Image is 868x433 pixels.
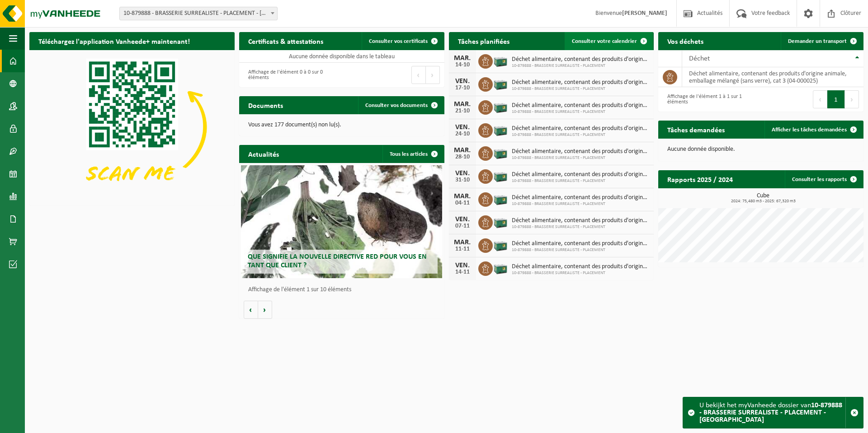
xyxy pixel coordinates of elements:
div: 24-10 [453,131,472,137]
img: PB-LB-0680-HPE-GN-01 [493,260,508,275]
h2: Certificats & attestations [239,32,332,50]
div: VEN. [453,124,472,131]
span: 10-879888 - BRASSERIE SURREALISTE - PLACEMENT [512,270,650,276]
h2: Rapports 2025 / 2024 [658,170,742,188]
div: MAR. [453,239,472,246]
a: Tous les articles [382,145,443,163]
h2: Tâches planifiées [449,32,519,50]
span: Déchet alimentaire, contenant des produits d'origine animale, emballage mélangé ... [512,263,650,270]
span: 10-879888 - BRASSERIE SURREALISTE - PLACEMENT - BRUXELLES [120,7,277,20]
div: MAR. [453,55,472,62]
div: 14-10 [453,62,472,68]
a: Consulter vos certificats [362,32,443,50]
a: Consulter vos documents [358,96,443,114]
h3: Cube [663,193,863,204]
td: Aucune donnée disponible dans le tableau [239,50,444,63]
span: Déchet alimentaire, contenant des produits d'origine animale, emballage mélangé ... [512,102,650,109]
img: PB-LB-0680-HPE-GN-01 [493,214,508,229]
span: Afficher les tâches demandées [772,127,847,133]
div: MAR. [453,193,472,200]
span: Déchet alimentaire, contenant des produits d'origine animale, emballage mélangé ... [512,240,650,247]
span: Déchet alimentaire, contenant des produits d'origine animale, emballage mélangé ... [512,194,650,201]
strong: 10-879888 - BRASSERIE SURREALISTE - PLACEMENT - [GEOGRAPHIC_DATA] [699,402,842,424]
h2: Vos déchets [658,32,712,50]
img: PB-LB-0680-HPE-GN-01 [493,99,508,114]
div: 11-11 [453,246,472,252]
span: Déchet alimentaire, contenant des produits d'origine animale, emballage mélangé ... [512,148,650,155]
img: PB-LB-0680-HPE-GN-01 [493,122,508,137]
span: 10-879888 - BRASSERIE SURREALISTE - PLACEMENT [512,86,650,92]
div: U bekijkt het myVanheede dossier van [699,397,845,428]
span: 10-879888 - BRASSERIE SURREALISTE - PLACEMENT [512,109,650,115]
span: Déchet alimentaire, contenant des produits d'origine animale, emballage mélangé ... [512,125,650,132]
span: Que signifie la nouvelle directive RED pour vous en tant que client ? [248,253,427,269]
img: PB-LB-0680-HPE-GN-01 [493,168,508,183]
div: Affichage de l'élément 1 à 1 sur 1 éléments [663,89,756,109]
a: Consulter votre calendrier [565,32,653,50]
h2: Actualités [239,145,288,163]
a: Demander un transport [781,32,863,50]
span: 2024: 75,480 m3 - 2025: 67,320 m3 [663,199,863,204]
div: MAR. [453,147,472,154]
button: 1 [827,90,845,108]
button: Vorige [244,301,258,319]
span: 10-879888 - BRASSERIE SURREALISTE - PLACEMENT [512,247,650,253]
div: VEN. [453,262,472,269]
img: Download de VHEPlus App [29,50,235,204]
h2: Téléchargez l'application Vanheede+ maintenant! [29,32,199,50]
span: Demander un transport [788,38,847,44]
a: Consulter les rapports [785,170,863,188]
span: Déchet alimentaire, contenant des produits d'origine animale, emballage mélangé ... [512,217,650,224]
span: 10-879888 - BRASSERIE SURREALISTE - PLACEMENT [512,132,650,138]
span: 10-879888 - BRASSERIE SURREALISTE - PLACEMENT [512,63,650,69]
span: 10-879888 - BRASSERIE SURREALISTE - PLACEMENT [512,155,650,161]
h2: Documents [239,96,292,114]
img: PB-LB-0680-HPE-GN-01 [493,191,508,206]
span: Consulter vos certificats [369,38,428,44]
span: Consulter votre calendrier [572,38,637,44]
h2: Tâches demandées [658,121,734,138]
img: PB-LB-0680-HPE-GN-01 [493,237,508,252]
strong: [PERSON_NAME] [622,10,667,17]
a: Que signifie la nouvelle directive RED pour vous en tant que client ? [241,165,442,278]
span: Déchet [689,55,710,62]
span: 10-879888 - BRASSERIE SURREALISTE - PLACEMENT - BRUXELLES [119,7,278,20]
button: Previous [411,66,426,84]
div: MAR. [453,101,472,108]
div: 14-11 [453,269,472,275]
span: Consulter vos documents [365,102,428,108]
img: PB-LB-0680-HPE-GN-01 [493,145,508,160]
p: Affichage de l'élément 1 sur 10 éléments [248,287,440,293]
span: 10-879888 - BRASSERIE SURREALISTE - PLACEMENT [512,201,650,207]
span: 10-879888 - BRASSERIE SURREALISTE - PLACEMENT [512,178,650,184]
button: Volgende [258,301,272,319]
div: 04-11 [453,200,472,206]
div: 07-11 [453,223,472,229]
td: déchet alimentaire, contenant des produits d'origine animale, emballage mélangé (sans verre), cat... [682,67,863,87]
div: VEN. [453,170,472,177]
span: Déchet alimentaire, contenant des produits d'origine animale, emballage mélangé ... [512,79,650,86]
button: Previous [813,90,827,108]
div: VEN. [453,78,472,85]
p: Aucune donnée disponible. [667,146,854,153]
div: VEN. [453,216,472,223]
span: Déchet alimentaire, contenant des produits d'origine animale, emballage mélangé ... [512,171,650,178]
a: Afficher les tâches demandées [764,121,863,139]
button: Next [845,90,859,108]
img: PB-LB-0680-HPE-GN-01 [493,76,508,91]
div: 17-10 [453,85,472,91]
div: Affichage de l'élément 0 à 0 sur 0 éléments [244,65,337,85]
img: PB-LB-0680-HPE-GN-01 [493,53,508,68]
button: Next [426,66,440,84]
div: 21-10 [453,108,472,114]
div: 28-10 [453,154,472,160]
div: 31-10 [453,177,472,183]
span: Déchet alimentaire, contenant des produits d'origine animale, emballage mélangé ... [512,56,650,63]
span: 10-879888 - BRASSERIE SURREALISTE - PLACEMENT [512,224,650,230]
p: Vous avez 177 document(s) non lu(s). [248,122,435,128]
